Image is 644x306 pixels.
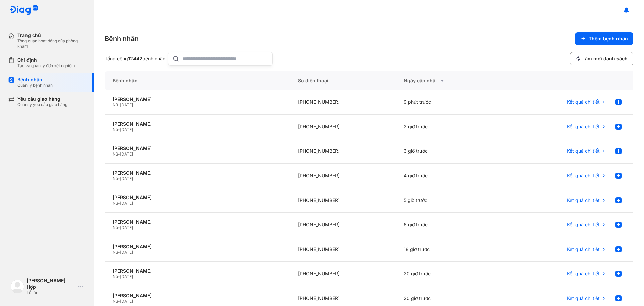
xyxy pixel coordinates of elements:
[17,32,86,38] div: Trang chủ
[290,164,395,188] div: [PHONE_NUMBER]
[17,102,67,107] div: Quản lý yêu cầu giao hàng
[120,102,133,107] span: [DATE]
[567,99,600,105] span: Kết quả chi tiết
[120,274,133,279] span: [DATE]
[567,246,600,252] span: Kết quả chi tiết
[113,201,118,206] span: Nữ
[582,56,628,62] span: Làm mới danh sách
[128,56,142,61] span: 12442
[395,262,501,286] div: 20 giờ trước
[113,274,118,279] span: Nữ
[118,151,120,157] span: -
[17,38,86,49] div: Tổng quan hoạt động của phòng khám
[118,250,120,255] span: -
[26,278,75,290] div: [PERSON_NAME] Hợp
[120,201,133,206] span: [DATE]
[113,268,282,274] div: [PERSON_NAME]
[113,293,282,299] div: [PERSON_NAME]
[118,225,120,230] span: -
[113,176,118,181] span: Nữ
[11,280,24,293] img: logo
[105,34,139,43] div: Bệnh nhân
[290,71,395,90] div: Số điện thoại
[567,271,600,277] span: Kết quả chi tiết
[113,127,118,132] span: Nữ
[113,96,282,102] div: [PERSON_NAME]
[120,176,133,181] span: [DATE]
[575,32,633,45] button: Thêm bệnh nhân
[17,77,53,83] div: Bệnh nhân
[589,36,628,42] span: Thêm bệnh nhân
[118,201,120,206] span: -
[105,71,290,90] div: Bệnh nhân
[17,57,75,63] div: Chỉ định
[567,197,600,203] span: Kết quả chi tiết
[290,90,395,115] div: [PHONE_NUMBER]
[17,63,75,69] div: Tạo và quản lý đơn xét nghiệm
[567,124,600,130] span: Kết quả chi tiết
[113,145,282,151] div: [PERSON_NAME]
[290,262,395,286] div: [PHONE_NUMBER]
[118,127,120,132] span: -
[113,170,282,176] div: [PERSON_NAME]
[118,274,120,279] span: -
[395,188,501,213] div: 5 giờ trước
[113,151,118,157] span: Nữ
[567,148,600,154] span: Kết quả chi tiết
[26,290,75,295] div: Lễ tân
[290,213,395,237] div: [PHONE_NUMBER]
[120,127,133,132] span: [DATE]
[567,173,600,179] span: Kết quả chi tiết
[118,299,120,304] span: -
[404,77,493,85] div: Ngày cập nhật
[120,225,133,230] span: [DATE]
[17,83,53,88] div: Quản lý bệnh nhân
[395,164,501,188] div: 4 giờ trước
[395,237,501,262] div: 18 giờ trước
[570,52,633,65] button: Làm mới danh sách
[113,102,118,107] span: Nữ
[113,299,118,304] span: Nữ
[118,176,120,181] span: -
[290,188,395,213] div: [PHONE_NUMBER]
[290,115,395,139] div: [PHONE_NUMBER]
[113,225,118,230] span: Nữ
[567,222,600,228] span: Kết quả chi tiết
[120,151,133,157] span: [DATE]
[567,295,600,301] span: Kết quả chi tiết
[395,139,501,164] div: 3 giờ trước
[9,5,38,16] img: logo
[113,219,282,225] div: [PERSON_NAME]
[113,194,282,201] div: [PERSON_NAME]
[105,56,165,62] div: Tổng cộng bệnh nhân
[120,250,133,255] span: [DATE]
[120,299,133,304] span: [DATE]
[113,244,282,250] div: [PERSON_NAME]
[395,90,501,115] div: 9 phút trước
[17,96,67,102] div: Yêu cầu giao hàng
[290,237,395,262] div: [PHONE_NUMBER]
[113,121,282,127] div: [PERSON_NAME]
[395,115,501,139] div: 2 giờ trước
[290,139,395,164] div: [PHONE_NUMBER]
[113,250,118,255] span: Nữ
[118,102,120,107] span: -
[395,213,501,237] div: 6 giờ trước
